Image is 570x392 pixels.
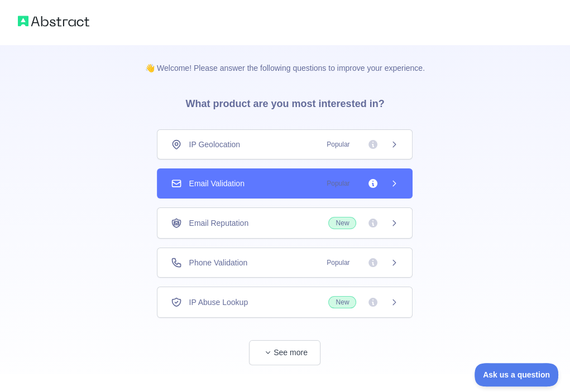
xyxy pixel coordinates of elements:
[189,178,244,189] span: Email Validation
[475,363,559,386] iframe: Toggle Customer Support
[320,178,356,189] span: Popular
[249,340,320,365] button: See more
[189,257,247,268] span: Phone Validation
[127,45,443,74] p: 👋 Welcome! Please answer the following questions to improve your experience.
[189,139,240,150] span: IP Geolocation
[167,74,402,129] h3: What product are you most interested in?
[189,217,248,229] span: Email Reputation
[189,297,248,308] span: IP Abuse Lookup
[328,296,356,308] span: New
[328,217,356,229] span: New
[320,257,356,268] span: Popular
[320,139,356,150] span: Popular
[18,13,89,29] img: Abstract logo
